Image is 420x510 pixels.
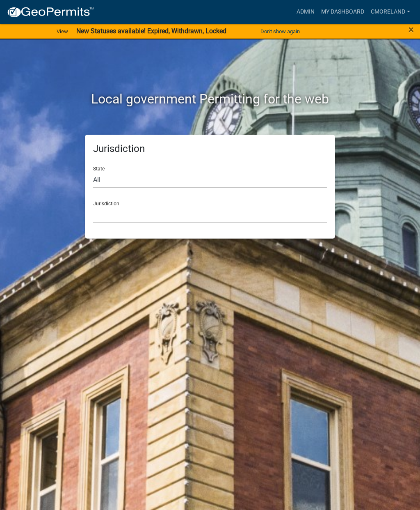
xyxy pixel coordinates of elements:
[409,25,414,34] button: Close
[318,4,367,20] a: My Dashboard
[93,143,327,155] h5: Jurisdiction
[409,24,414,35] span: ×
[293,4,318,20] a: Admin
[76,27,226,35] strong: New Statuses available! Expired, Withdrawn, Locked
[257,25,303,38] button: Don't show again
[53,25,71,38] a: View
[19,91,401,107] h2: Local government Permitting for the web
[367,4,413,20] a: cmoreland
